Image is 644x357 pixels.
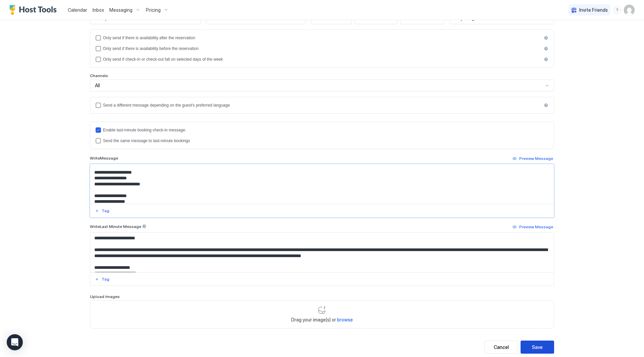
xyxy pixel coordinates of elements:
div: Tag [102,276,109,282]
textarea: Input Field [90,164,554,204]
button: Tag [94,207,110,215]
a: Inbox [93,6,104,13]
button: Preview Message [512,155,554,163]
div: Preview Message [519,224,553,230]
div: Open Intercom Messenger [7,334,23,350]
span: Pricing [146,7,161,13]
div: Send the same message to last-minute bookings [103,138,548,143]
div: menu [613,6,621,14]
div: Only send if there is availability after the reservation [103,36,542,40]
div: lastMinuteMessageIsTheSame [96,138,548,143]
div: languagesEnabled [96,103,548,108]
span: Calendar [68,7,87,13]
div: Only send if there is availability before the reservation [103,46,542,51]
button: Preview Message [512,223,554,231]
a: Calendar [68,6,87,13]
span: Inbox [93,7,104,13]
div: Save [532,344,543,351]
span: Write Message [90,156,118,161]
span: browse [337,317,353,322]
div: Cancel [494,344,509,351]
span: Invite Friends [579,7,608,13]
span: Write Last Minute Message [90,224,141,229]
div: Only send if check-in or check-out fall on selected days of the week [103,57,542,62]
span: Channels [90,73,108,78]
span: Drag your image(s) or [291,317,353,323]
textarea: Input Field [90,233,554,272]
button: Save [521,341,554,354]
a: Host Tools Logo [9,5,60,15]
div: Preview Message [519,156,553,162]
div: User profile [624,5,635,15]
div: Enable last-minute booking check-in message. [103,128,548,132]
div: Send a different message depending on the guest's preferred language [103,103,542,108]
div: beforeReservation [96,46,548,51]
span: Messaging [109,7,132,13]
button: Tag [94,275,110,283]
div: Tag [102,208,109,214]
div: lastMinuteMessageEnabled [96,127,548,133]
button: Cancel [484,341,518,354]
div: afterReservation [96,35,548,41]
div: isLimited [96,57,548,62]
span: All [95,82,100,88]
span: Upload Images [90,294,120,299]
